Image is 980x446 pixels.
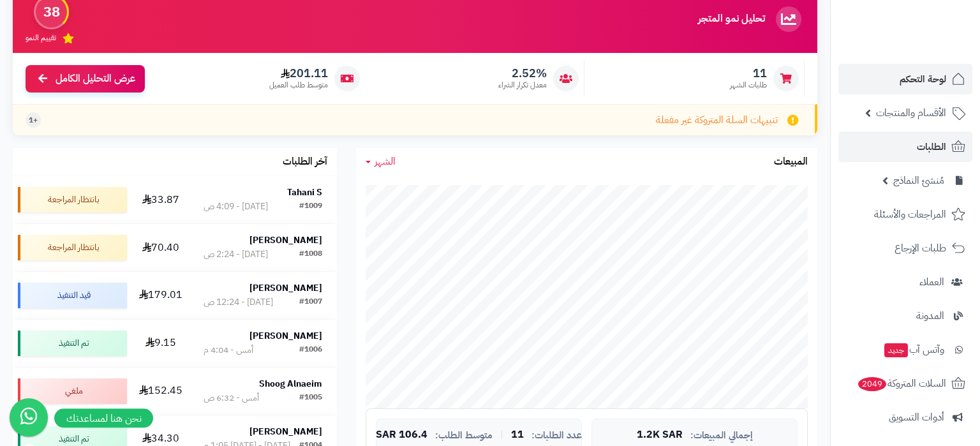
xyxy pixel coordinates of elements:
[874,205,946,223] span: المراجعات والأسئلة
[204,248,268,261] div: [DATE] - 2:24 ص
[900,70,946,88] span: لوحة التحكم
[376,429,427,441] span: 106.4 SAR
[132,368,189,415] td: 152.45
[838,64,972,94] a: لوحة التحكم
[249,281,322,295] strong: [PERSON_NAME]
[204,200,268,213] div: [DATE] - 4:09 ص
[204,392,259,405] div: أمس - 6:32 ص
[838,402,972,433] a: أدوات التسويق
[26,65,145,93] a: عرض التحليل الكامل
[132,272,189,319] td: 179.01
[259,377,322,390] strong: Shoog Alnaeim
[18,283,127,308] div: قيد التنفيذ
[299,248,322,261] div: #1008
[299,344,322,357] div: #1006
[857,375,946,392] span: السلات المتروكة
[884,343,908,357] span: جديد
[895,239,946,257] span: طلبات الإرجاع
[18,235,127,260] div: بانتظار المراجعة
[299,296,322,309] div: #1007
[883,341,944,359] span: وآتس آب
[375,154,396,169] span: الشهر
[917,138,946,156] span: الطلبات
[269,80,328,91] span: متوسط طلب العميل
[498,66,547,80] span: 2.52%
[56,71,135,86] span: عرض التحليل الكامل
[838,368,972,399] a: السلات المتروكة2049
[435,430,493,441] span: متوسط الطلب:
[29,115,38,126] span: +1
[511,429,524,441] span: 11
[249,425,322,438] strong: [PERSON_NAME]
[132,176,189,223] td: 33.87
[287,186,322,199] strong: Tahani S
[774,156,808,168] h3: المبيعات
[18,331,127,356] div: تم التنفيذ
[498,80,547,91] span: معدل تكرار الشراء
[132,224,189,271] td: 70.40
[838,233,972,264] a: طلبات الإرجاع
[838,267,972,297] a: العملاء
[249,234,322,247] strong: [PERSON_NAME]
[730,80,767,91] span: طلبات الشهر
[204,344,253,357] div: أمس - 4:04 م
[269,66,328,80] span: 201.11
[916,307,944,325] span: المدونة
[858,377,886,391] span: 2049
[636,429,682,441] span: 1.2K SAR
[132,320,189,367] td: 9.15
[283,156,327,168] h3: آخر الطلبات
[838,301,972,331] a: المدونة
[299,392,322,405] div: #1005
[26,33,56,43] span: تقييم النمو
[838,334,972,365] a: وآتس آبجديد
[656,113,778,128] span: تنبيهات السلة المتروكة غير مفعلة
[698,13,765,25] h3: تحليل نمو المتجر
[893,172,944,190] span: مُنشئ النماذج
[889,408,944,426] span: أدوات التسويق
[919,273,944,291] span: العملاء
[730,66,767,80] span: 11
[204,296,273,309] div: [DATE] - 12:24 ص
[838,199,972,230] a: المراجعات والأسئلة
[366,154,396,169] a: الشهر
[531,430,582,441] span: عدد الطلبات:
[838,131,972,162] a: الطلبات
[18,378,127,404] div: ملغي
[18,187,127,212] div: بانتظار المراجعة
[690,430,752,441] span: إجمالي المبيعات:
[249,329,322,343] strong: [PERSON_NAME]
[876,104,946,122] span: الأقسام والمنتجات
[299,200,322,213] div: #1009
[500,430,503,440] span: |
